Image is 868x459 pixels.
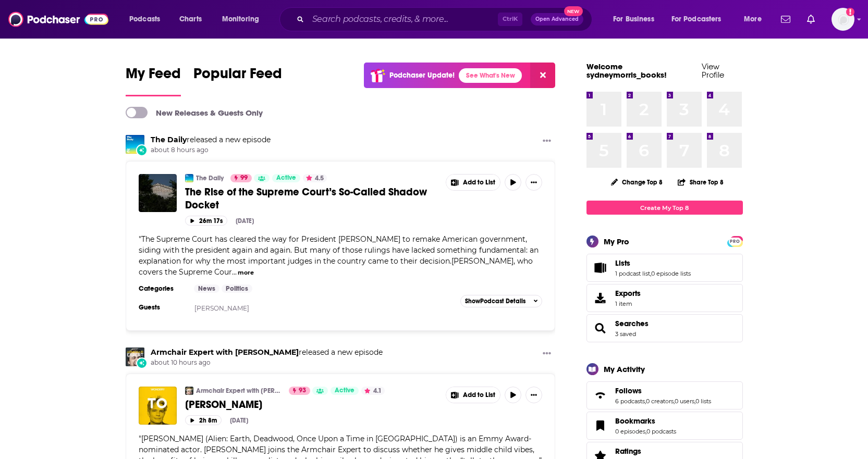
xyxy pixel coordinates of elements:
button: 2h 8m [185,415,222,425]
img: Timothy Olyphant [139,387,177,425]
img: Armchair Expert with Dax Shepard [185,387,193,395]
span: Logged in as sydneymorris_books [832,8,854,31]
span: , [694,398,695,405]
div: [DATE] [236,217,254,225]
a: Politics [222,284,252,293]
span: Bookmarks [615,416,655,426]
span: For Podcasters [671,12,722,27]
span: Ratings [615,446,641,456]
div: My Pro [604,237,629,246]
img: Podchaser - Follow, Share and Rate Podcasts [8,9,108,29]
a: 99 [230,174,252,182]
span: about 10 hours ago [151,358,383,367]
button: Show More Button [539,348,555,361]
a: The Daily [196,174,224,182]
a: Bookmarks [590,418,611,433]
span: Show Podcast Details [465,297,525,305]
img: Armchair Expert with Dax Shepard [126,348,144,366]
h3: released a new episode [151,348,383,357]
span: Lists [586,254,743,282]
a: Bookmarks [615,416,676,426]
div: [DATE] [230,417,248,424]
a: Armchair Expert with Dax Shepard [151,348,299,357]
button: open menu [665,11,737,28]
a: Ratings [615,446,676,456]
button: Show More Button [446,387,500,403]
img: The Daily [185,174,193,182]
a: Follows [615,386,711,395]
a: 93 [289,387,310,395]
span: 99 [240,173,248,183]
a: News [194,284,219,293]
span: For Business [613,12,654,27]
a: 3 saved [615,330,636,338]
span: Exports [615,289,641,298]
img: User Profile [832,8,854,31]
span: , [645,428,646,435]
img: The Rise of the Supreme Court’s So-Called Shadow Docket [139,174,177,212]
button: Show More Button [539,135,555,148]
a: Exports [586,284,743,312]
a: 0 lists [695,398,711,405]
button: Show More Button [525,387,542,403]
button: Show More Button [446,175,500,190]
a: Lists [590,260,611,275]
a: 0 episodes [615,428,645,435]
a: Lists [615,258,691,268]
a: Popular Feed [193,65,282,96]
button: Share Top 8 [677,172,724,192]
span: Monitoring [222,12,259,27]
span: Follows [586,381,743,410]
span: , [645,398,646,405]
div: New Episode [136,144,148,156]
a: 0 episode lists [651,270,691,277]
a: 0 creators [646,398,674,405]
span: , [674,398,675,405]
span: More [744,12,762,27]
h3: released a new episode [151,135,271,145]
button: Change Top 8 [605,176,669,189]
button: open menu [215,11,273,28]
div: New Episode [136,357,148,369]
a: 1 podcast list [615,270,650,277]
button: open menu [737,11,775,28]
a: View Profile [702,61,724,80]
span: " [139,234,539,277]
span: Active [276,173,296,183]
span: ... [232,267,237,277]
a: Searches [615,319,649,328]
p: Podchaser Update! [389,71,455,80]
button: Show More Button [525,174,542,191]
span: 93 [299,386,306,396]
a: My Feed [126,65,181,96]
a: Active [331,387,359,395]
span: PRO [729,238,741,245]
span: Podcasts [129,12,160,27]
a: Show notifications dropdown [777,10,794,28]
svg: Add a profile image [846,8,854,16]
span: Follows [615,386,642,395]
button: open menu [122,11,174,28]
button: 4.1 [361,387,385,395]
a: Show notifications dropdown [803,10,819,28]
a: Searches [590,321,611,336]
span: Add to List [463,179,495,187]
span: The Supreme Court has cleared the way for President [PERSON_NAME] to remake American government, ... [139,234,539,277]
span: 1 item [615,300,641,307]
img: The Daily [126,135,144,154]
span: New [564,6,583,16]
span: , [650,270,651,277]
span: Add to List [463,391,495,399]
button: Open AdvancedNew [531,13,583,26]
span: Charts [179,12,202,27]
div: Search podcasts, credits, & more... [289,7,602,31]
span: Exports [590,291,611,305]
